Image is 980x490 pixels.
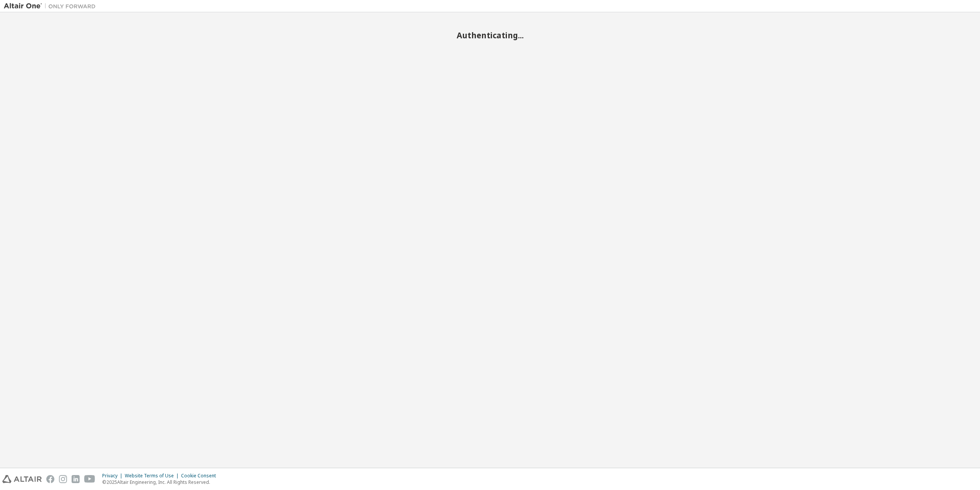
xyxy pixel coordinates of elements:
img: instagram.svg [59,475,67,483]
img: facebook.svg [46,475,54,483]
h2: Authenticating... [4,30,976,40]
img: altair_logo.svg [2,475,42,483]
div: Cookie Consent [181,473,220,479]
div: Privacy [102,473,125,479]
div: Website Terms of Use [125,473,181,479]
p: © 2025 Altair Engineering, Inc. All Rights Reserved. [102,479,220,485]
img: youtube.svg [84,475,95,483]
img: Altair One [4,2,100,10]
img: linkedin.svg [72,475,80,483]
